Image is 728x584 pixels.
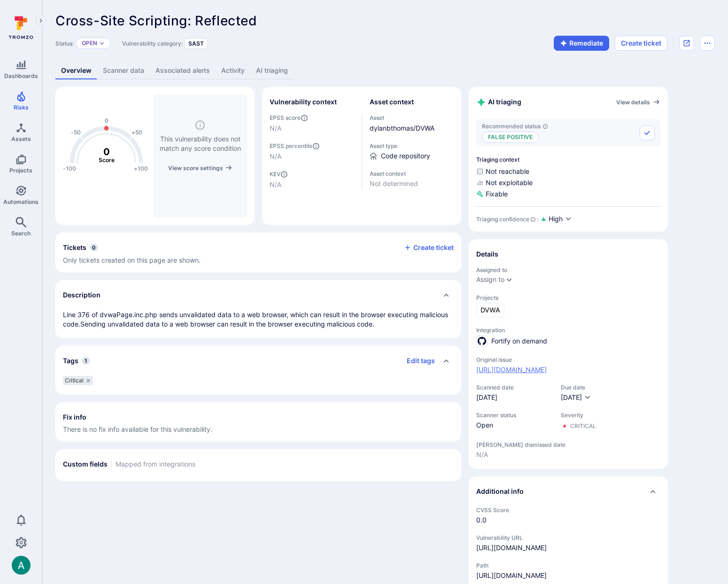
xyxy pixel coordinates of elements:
[168,163,232,172] a: View score settings
[476,441,660,448] span: [PERSON_NAME] dismissed date
[63,290,101,300] h2: Description
[99,156,115,164] text: Score
[476,356,660,363] span: Original issue
[561,384,591,391] span: Due date
[270,180,354,189] span: N/A
[476,515,660,525] span: 0.0
[404,243,454,252] button: Create ticket
[122,40,183,47] span: Vulnerability category:
[103,146,110,157] tspan: 0
[476,506,660,514] span: CVSS Score
[270,114,354,122] span: EPSS score
[381,151,430,161] span: Code repository
[476,294,660,301] span: Projects
[3,198,39,205] span: Automations
[476,393,551,402] span: [DATE]
[370,179,454,188] span: Not determined
[640,125,655,140] button: Accept recommended status
[615,36,667,51] button: Create ticket
[476,420,551,430] span: Open
[476,534,660,541] span: Vulnerability URL
[55,449,461,481] section: custom fields card
[63,425,454,434] span: There is no fix info available for this vulnerability.
[168,164,232,171] button: View score settings
[700,36,715,51] button: Options menu
[549,214,563,224] span: High
[99,40,105,46] button: Expand dropdown
[38,17,44,25] i: Expand navigation menu
[150,62,216,79] a: Associated alerts
[55,280,461,310] div: Collapse description
[476,384,551,391] span: Scanned date
[270,142,354,150] span: EPSS percentile
[561,412,596,419] span: Severity
[370,97,414,107] h2: Asset context
[476,571,547,579] a: [URL][DOMAIN_NAME]
[561,384,591,402] div: Due date field
[549,214,572,224] button: High
[134,165,148,172] text: +100
[55,402,461,442] section: fix info card
[11,230,31,237] span: Search
[399,353,435,368] button: Edit tags
[63,310,454,329] p: Line 376 of dvwaPage.inc.php sends unvalidated data to a web browser, which can result in the bro...
[159,134,241,153] span: This vulnerability does not match any score condition
[55,233,461,273] div: Collapse
[476,450,660,459] span: N/A
[370,124,434,132] a: dylanbthomas/DVWA
[55,62,715,79] div: Vulnerability tabs
[63,256,201,264] span: Only tickets created on this page are shown.
[476,249,498,259] h2: Details
[476,156,660,163] span: Triaging context
[55,233,461,273] section: tickets card
[71,129,81,136] text: -50
[9,167,32,174] span: Projects
[616,98,660,106] a: View details
[250,62,294,79] a: AI triaging
[530,217,536,222] svg: AI Triaging Agent self-evaluates the confidence behind recommended status based on the depth and ...
[55,13,257,29] span: Cross-Site Scripting: Reflected
[65,377,84,384] span: Critical
[476,412,551,419] span: Scanner status
[476,178,660,187] span: Not exploitable
[469,476,668,506] div: Collapse
[476,276,504,283] button: Assign to
[35,15,46,26] button: Expand navigation menu
[476,543,547,553] a: [URL][DOMAIN_NAME]
[63,243,86,252] h2: Tickets
[82,39,97,47] button: Open
[469,239,668,469] section: details card
[82,357,90,365] span: 1
[4,72,38,79] span: Dashboards
[88,146,125,164] g: The vulnerability score is based on the parameters defined in the settings
[55,40,74,47] span: Status:
[476,365,547,374] a: [URL][DOMAIN_NAME]
[476,562,660,569] span: Path
[476,189,660,199] span: Fixable
[476,487,524,496] h2: Additional info
[482,132,539,143] p: False positive
[476,216,538,223] div: Triaging confidence :
[482,123,548,130] span: Recommended status
[370,170,454,177] span: Asset context
[270,97,337,107] h2: Vulnerability context
[132,129,142,136] text: +50
[480,305,500,315] span: DVWA
[14,104,29,111] span: Risks
[370,114,454,121] span: Asset
[55,62,97,79] a: Overview
[561,393,591,402] button: [DATE]
[216,62,250,79] a: Activity
[11,135,31,142] span: Assets
[270,124,354,133] span: N/A
[542,124,548,129] svg: AI triaging agent's recommendation for vulnerability status
[505,276,513,283] button: Expand dropdown
[63,356,78,366] h2: Tags
[12,556,31,575] div: Arjan Dehar
[55,346,461,376] div: Collapse tags
[491,336,547,346] span: Fortify on demand
[270,152,354,161] span: N/A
